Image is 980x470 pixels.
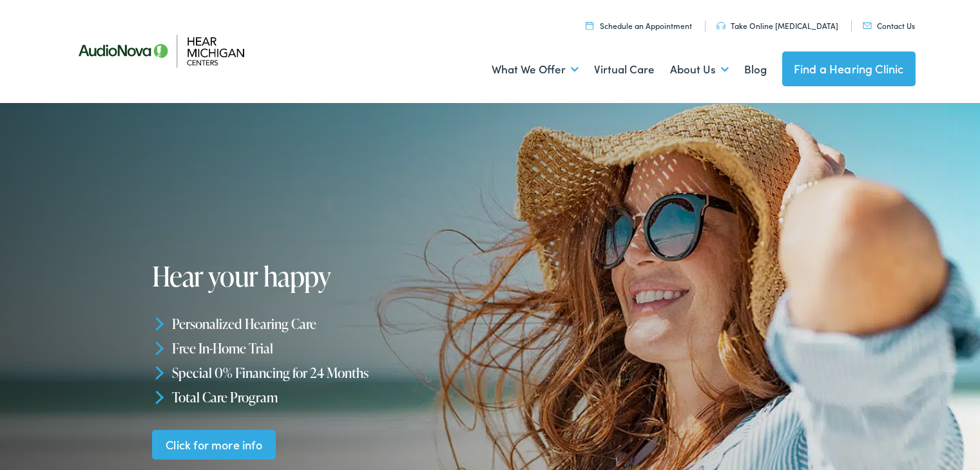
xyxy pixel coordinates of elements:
li: Total Care Program [152,384,495,409]
li: Special 0% Financing for 24 Months [152,361,495,385]
a: About Us [670,46,729,93]
a: Virtual Care [594,46,655,93]
a: What We Offer [492,46,579,93]
a: Contact Us [863,20,915,31]
a: Blog [744,46,767,93]
a: Click for more info [152,429,276,460]
a: Schedule an Appointment [586,20,692,31]
a: Find a Hearing Clinic [782,52,916,86]
li: Personalized Hearing Care [152,312,495,336]
a: Take Online [MEDICAL_DATA] [716,20,838,31]
h1: Hear your happy [152,261,495,291]
img: utility icon [863,23,872,29]
img: utility icon [716,22,725,30]
li: Free In-Home Trial [152,336,495,361]
img: utility icon [586,21,593,30]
